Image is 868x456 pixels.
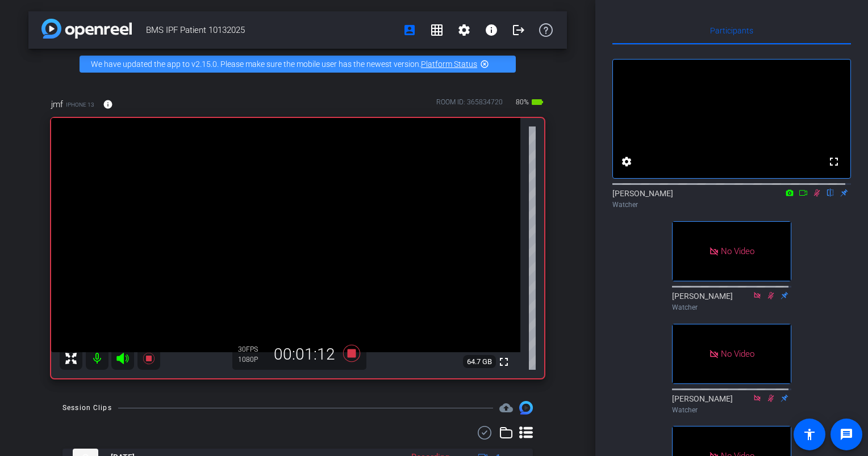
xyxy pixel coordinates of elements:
div: ROOM ID: 365834720 [436,97,503,113]
mat-icon: settings [620,155,633,168]
mat-icon: account_box [403,23,416,37]
div: 00:01:12 [266,345,343,364]
span: 80% [514,93,531,111]
mat-icon: cloud_upload [499,401,513,415]
div: Watcher [612,200,851,210]
span: iPhone 13 [66,100,94,109]
span: BMS IPF Patient 10132025 [146,19,396,41]
img: app-logo [41,19,132,39]
div: Watcher [672,405,791,415]
span: Destinations for your clips [499,401,513,415]
img: Session clips [519,401,533,415]
mat-icon: fullscreen [827,155,841,168]
div: [PERSON_NAME] [612,188,851,210]
mat-icon: battery_std [531,95,544,109]
a: Platform Status [421,60,477,69]
div: 1080P [238,355,266,364]
div: We have updated the app to v2.15.0. Please make sure the mobile user has the newest version. [80,56,516,73]
mat-icon: settings [457,23,471,37]
span: No Video [721,348,754,358]
mat-icon: flip [824,187,837,197]
div: Session Clips [62,402,112,413]
span: No Video [721,246,754,256]
mat-icon: fullscreen [497,355,511,369]
mat-icon: accessibility [803,428,816,441]
div: [PERSON_NAME] [672,290,791,313]
div: 30 [238,345,266,354]
span: FPS [246,345,258,353]
span: jmf [51,98,63,111]
mat-icon: message [840,428,853,441]
mat-icon: highlight_off [480,60,489,69]
mat-icon: logout [512,23,525,37]
mat-icon: info [103,99,113,109]
div: [PERSON_NAME] [672,393,791,415]
div: Watcher [672,302,791,313]
mat-icon: grid_on [430,23,444,37]
span: Participants [710,27,753,35]
mat-icon: info [485,23,498,37]
span: 64.7 GB [463,355,496,369]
